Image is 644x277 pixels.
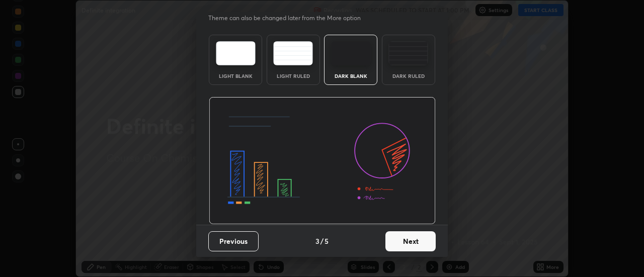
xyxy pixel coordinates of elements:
button: Next [385,231,436,251]
button: Previous [208,231,259,251]
p: Theme can also be changed later from the More option [208,14,371,23]
h4: 5 [325,236,329,246]
h4: / [320,236,324,246]
img: darkRuledTheme.de295e13.svg [388,41,428,65]
img: lightTheme.e5ed3b09.svg [216,41,256,65]
div: Dark Blank [331,73,371,78]
h4: 3 [315,236,319,246]
img: lightRuledTheme.5fabf969.svg [273,41,313,65]
img: darkThemeBanner.d06ce4a2.svg [209,97,436,225]
div: Light Blank [215,73,256,78]
div: Dark Ruled [388,73,429,78]
div: Light Ruled [273,73,313,78]
img: darkTheme.f0cc69e5.svg [331,41,371,65]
